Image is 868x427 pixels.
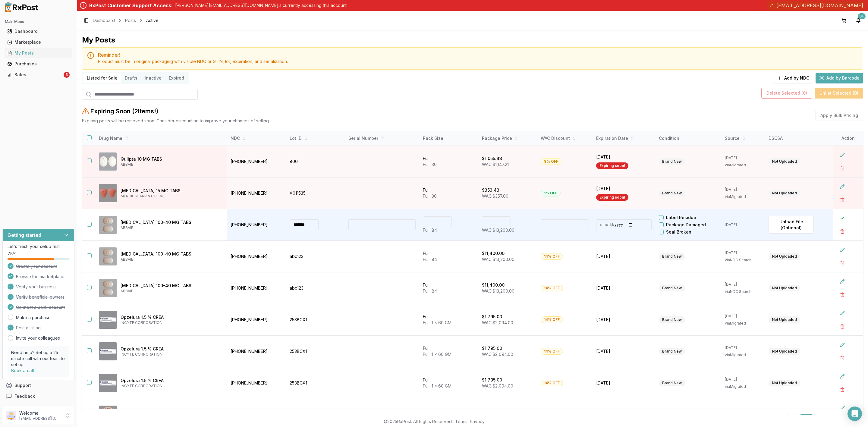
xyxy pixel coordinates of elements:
img: Opzelura 1.5 % CREA [99,311,117,329]
p: [MEDICAL_DATA] 100-40 MG TABS [121,283,222,289]
img: RxPost Logo [2,2,41,12]
div: 3 [64,72,70,78]
span: Browse the marketplace [16,274,64,280]
td: X011535 [286,177,345,209]
p: [MEDICAL_DATA] 100-40 MG TABS [121,251,222,257]
div: Product must be in original packaging with visible NDC or GTIN, lot, expiration, and serialization. [98,58,858,64]
span: [EMAIL_ADDRESS][DOMAIN_NAME] [776,2,863,9]
span: Feedback [14,393,35,399]
p: INCYTE CORPORATION [121,320,222,325]
div: Purchases [7,61,70,67]
nav: breadcrumb [93,17,159,24]
p: INCYTE CORPORATION [121,352,222,357]
a: Posts [125,17,136,24]
button: Delete [837,226,848,237]
span: Full: 84 [423,228,437,233]
p: [PERSON_NAME][EMAIL_ADDRESS][DOMAIN_NAME] is currently accessing this account. [175,2,348,8]
button: Feedback [2,391,74,402]
td: [PHONE_NUMBER] [227,272,286,304]
p: Expiring posts will be removed soon. Consider discounting to improve your chances of selling. [82,118,270,124]
label: Seal Broken [666,230,691,234]
p: ABBVIE [121,257,222,262]
a: Book a call [11,368,34,373]
div: Expiring soon! [596,162,628,169]
td: 800 [286,146,345,177]
p: [EMAIL_ADDRESS][DOMAIN_NAME] [19,416,61,421]
button: Dashboard [2,27,74,36]
button: Delete [837,163,848,174]
span: WAC: $13,200.00 [482,228,514,233]
td: Full [419,146,478,177]
span: Full: 1 x 60 GM [423,320,451,325]
p: via NDC Search [725,258,762,262]
span: Full: 30 [423,193,437,199]
td: [PHONE_NUMBER] [227,146,286,177]
button: Listed for Sale [83,73,121,83]
div: 14% OFF [541,348,563,355]
p: via Migrated [725,321,762,326]
a: Purchases [5,58,72,69]
button: Sales3 [2,70,74,80]
span: [DATE] [596,348,652,354]
button: Edit [837,371,848,382]
span: WAC: $13,200.00 [482,288,514,294]
p: $1,795.00 [482,377,502,383]
p: $4,550.00 [482,409,503,415]
td: 253BCX1 [286,335,345,367]
button: Upload File (Optional) [769,216,814,234]
div: NDC [231,135,282,141]
button: 1 [800,414,812,425]
button: Add by Barcode [816,73,863,83]
p: [MEDICAL_DATA] 100-40 MG TABS [121,219,222,225]
p: Opzelura 1.5 % CREA [121,346,222,352]
span: [DATE] [596,253,652,259]
div: Not Uploaded [769,348,800,355]
div: 9+ [858,13,866,19]
span: Full: 84 [423,257,437,262]
span: WAC: $13,200.00 [482,257,514,262]
div: Not Uploaded [769,380,800,386]
button: Close [837,213,848,224]
p: via Migrated [725,353,762,357]
span: WAC: $1,147.21 [482,162,509,167]
p: $11,400.00 [482,250,505,256]
span: Full: 84 [423,288,437,294]
span: Full: 1 x 60 GM [423,352,451,357]
button: Expired [165,73,188,83]
h2: Main Menu [5,19,72,24]
img: Mavyret 100-40 MG TABS [99,247,117,265]
td: abc123 [286,240,345,272]
p: Opzelura 1.5 % CREA [121,314,222,320]
p: $11,400.00 [482,282,505,288]
span: Full: 1 x 60 GM [423,383,451,388]
div: 14% OFF [541,380,563,386]
p: $1,795.00 [482,345,502,351]
button: 2 [814,414,827,425]
p: Let's finish your setup first! [8,243,69,250]
button: Drafts [121,73,141,83]
div: Brand New [659,253,685,260]
p: MERCK SHARP & DOHME [121,194,222,199]
td: [PHONE_NUMBER] [227,209,286,240]
button: Edit [837,276,848,287]
span: Verify beneficial owners [16,294,64,300]
p: $1,795.00 [482,314,502,320]
button: Edit [837,149,848,160]
div: 14% OFF [541,253,563,260]
p: via Migrated [725,163,762,168]
div: My Posts [82,35,115,45]
span: Verify your business [16,284,57,290]
p: Qulipta 10 MG TABS [121,156,222,162]
p: [DATE] [725,282,762,287]
img: Mavyret 100-40 MG TABS [99,216,117,234]
p: [DATE] [725,377,762,382]
button: 3 [830,414,843,425]
span: [DATE] [596,380,652,386]
h3: Getting started [8,231,41,239]
td: [PHONE_NUMBER] [227,367,286,399]
button: Inactive [141,73,165,83]
p: via NDC Search [725,289,762,294]
button: Support [2,380,74,391]
a: Invite your colleagues [16,335,60,341]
